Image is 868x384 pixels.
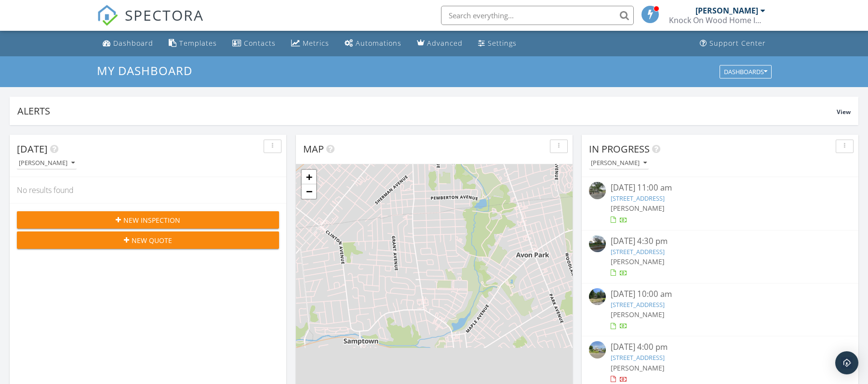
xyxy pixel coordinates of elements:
[17,157,77,170] button: [PERSON_NAME]
[165,35,221,52] a: Templates
[611,194,665,203] a: [STREET_ADDRESS]
[302,184,316,199] a: Zoom out
[17,142,48,155] span: [DATE]
[10,177,286,203] div: No results found
[413,35,467,52] a: Advanced
[123,215,180,225] span: New Inspection
[709,38,766,48] div: Support Center
[724,68,767,75] div: Dashboards
[611,341,829,353] div: [DATE] 4:00 pm
[341,35,405,52] a: Automations (Basic)
[99,35,157,52] a: Dashboard
[228,35,280,52] a: Contacts
[695,6,758,15] div: [PERSON_NAME]
[303,142,324,155] span: Map
[125,5,204,25] span: SPECTORA
[611,247,665,256] a: [STREET_ADDRESS]
[720,65,772,78] button: Dashboards
[589,288,851,331] a: [DATE] 10:00 am [STREET_ADDRESS] [PERSON_NAME]
[179,38,217,48] div: Templates
[17,211,279,229] button: New Inspection
[287,35,333,52] a: Metrics
[611,300,665,309] a: [STREET_ADDRESS]
[611,288,829,300] div: [DATE] 10:00 am
[589,182,851,225] a: [DATE] 11:00 am [STREET_ADDRESS] [PERSON_NAME]
[669,15,765,25] div: Knock On Wood Home Inspections
[589,235,606,252] img: streetview
[17,104,837,117] div: Alerts
[19,160,75,166] div: [PERSON_NAME]
[835,351,858,374] div: Open Intercom Messenger
[474,35,521,52] a: Settings
[611,257,665,266] span: [PERSON_NAME]
[589,288,606,305] img: streetview
[356,38,401,48] div: Automations
[837,108,851,116] span: View
[589,157,649,170] button: [PERSON_NAME]
[589,341,851,384] a: [DATE] 4:00 pm [STREET_ADDRESS] [PERSON_NAME]
[589,182,606,199] img: streetview
[611,235,829,247] div: [DATE] 4:30 pm
[611,182,829,194] div: [DATE] 11:00 am
[97,13,204,33] a: SPECTORA
[611,363,665,372] span: [PERSON_NAME]
[113,38,153,48] div: Dashboard
[611,353,665,362] a: [STREET_ADDRESS]
[244,38,276,48] div: Contacts
[589,341,606,358] img: streetview
[132,235,172,245] span: New Quote
[302,170,316,184] a: Zoom in
[611,310,665,319] span: [PERSON_NAME]
[97,63,192,78] span: My Dashboard
[97,5,118,26] img: The Best Home Inspection Software - Spectora
[303,38,329,48] div: Metrics
[696,35,770,52] a: Support Center
[441,6,634,25] input: Search everything...
[589,235,851,278] a: [DATE] 4:30 pm [STREET_ADDRESS] [PERSON_NAME]
[17,231,279,249] button: New Quote
[589,142,650,155] span: In Progress
[488,38,517,48] div: Settings
[611,204,665,213] span: [PERSON_NAME]
[427,38,463,48] div: Advanced
[591,160,647,166] div: [PERSON_NAME]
